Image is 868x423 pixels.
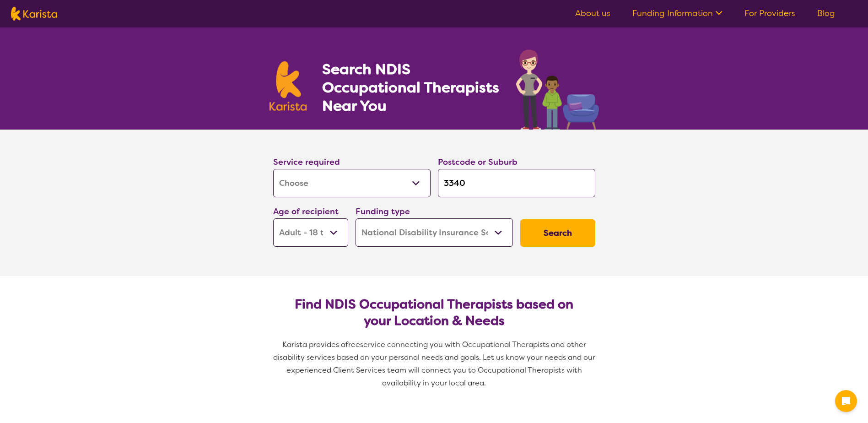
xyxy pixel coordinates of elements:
[273,206,339,217] label: Age of recipient
[520,219,595,247] button: Search
[438,169,595,197] input: Type
[282,340,345,349] span: Karista provides a
[438,157,518,168] label: Postcode or Suburb
[345,340,360,349] span: free
[817,8,835,19] a: Blog
[270,61,307,111] img: Karista logo
[280,296,588,329] h2: Find NDIS Occupational Therapists based on your Location & Needs
[11,7,57,21] img: Karista logo
[744,8,795,19] a: For Providers
[273,157,340,168] label: Service required
[516,49,599,130] img: occupational-therapy
[322,60,500,115] h1: Search NDIS Occupational Therapists Near You
[575,8,610,19] a: About us
[273,340,597,388] span: service connecting you with Occupational Therapists and other disability services based on your p...
[356,206,410,217] label: Funding type
[632,8,722,19] a: Funding Information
